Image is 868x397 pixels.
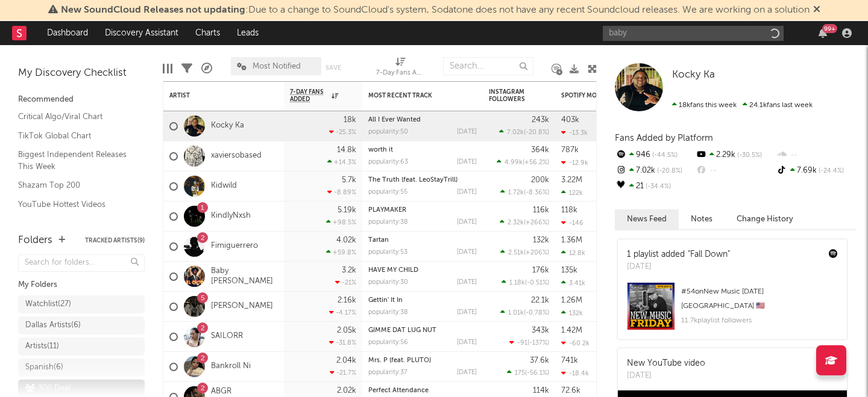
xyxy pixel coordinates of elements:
div: [DATE] [457,249,477,256]
div: -146 [561,219,583,227]
div: [DATE] [627,261,730,273]
a: Biggest Independent Releases This Week [18,148,133,173]
div: 2.05k [337,327,356,334]
div: 2.16k [338,297,356,304]
div: 11.7k playlist followers [681,313,838,328]
div: -- [695,163,775,179]
span: -0.51 % [527,280,547,286]
div: worth it [368,147,477,153]
div: 946 [615,147,695,163]
div: 364k [531,146,549,154]
a: "Fall Down" [688,250,730,259]
div: ( ) [497,158,549,166]
div: ( ) [507,369,549,377]
div: 1.26M [561,297,582,304]
a: GIMME DAT LUG NUT [368,327,436,334]
div: -12.9k [561,159,588,167]
a: Tartan [368,237,389,244]
div: -8.89 % [327,188,356,196]
div: 1.42M [561,327,582,334]
span: 7.02k [507,129,524,136]
span: +56.2 % [524,159,547,166]
span: -0.78 % [526,310,547,316]
div: 118k [561,206,577,214]
span: 2.51k [508,250,524,256]
a: worth it [368,147,393,153]
a: Dashboard [39,21,96,45]
span: Most Notified [253,63,301,70]
div: 7.69k [776,163,856,179]
a: YouTube Hottest Videos [18,198,133,211]
span: -137 % [529,340,547,346]
span: +206 % [526,250,547,256]
span: 4.99k [505,159,523,166]
div: popularity: 53 [368,249,407,256]
div: popularity: 63 [368,159,408,165]
div: [DATE] [457,369,477,376]
span: Fans Added by Platform [615,134,713,143]
a: TikTok Global Chart [18,129,133,143]
div: ( ) [499,128,549,136]
div: 72.6k [561,387,580,395]
div: +59.8 % [326,248,356,256]
button: Notes [679,209,725,229]
a: Artists(11) [18,337,145,355]
div: 21 [615,179,695,194]
button: News Feed [615,209,679,229]
span: 18k fans this week [672,102,737,109]
a: Critical Algo/Viral Chart [18,110,133,123]
div: 132k [561,309,583,317]
div: 3.41k [561,279,585,287]
div: 114k [533,387,549,395]
input: Search for folders... [18,254,145,272]
span: 24.1k fans last week [672,102,813,109]
div: 116k [533,206,549,214]
div: -60.2k [561,339,590,347]
div: -18.4k [561,369,589,377]
div: 3.22M [561,176,582,184]
div: -4.17 % [329,309,356,316]
span: 7-Day Fans Added [290,88,329,103]
a: Kocky Ka [672,69,715,81]
div: Spotify Monthly Listeners [561,92,652,99]
span: 1.01k [508,310,524,316]
div: [DATE] [457,309,477,316]
div: Dallas Artists ( 6 ) [25,318,81,333]
a: The Truth (feat. LeoStayTrill) [368,177,458,183]
div: [DATE] [457,159,477,165]
div: Edit Columns [163,51,172,86]
div: HAVE MY CHILD [368,267,477,274]
div: ( ) [500,248,549,256]
a: Kocky Ka [211,121,244,131]
div: Instagram Followers [489,88,531,103]
div: 176k [532,266,549,274]
div: 135k [561,266,577,274]
div: Folders [18,233,52,248]
a: All I Ever Wanted [368,117,421,123]
div: -21.7 % [330,369,356,377]
span: 175 [515,370,525,377]
div: 132k [533,236,549,244]
button: 99+ [819,28,827,38]
div: Artists ( 11 ) [25,339,59,354]
div: popularity: 55 [368,189,407,195]
div: Spanish ( 6 ) [25,360,63,375]
div: 787k [561,146,579,154]
div: 4.02k [336,236,356,244]
div: 99 + [822,24,837,33]
div: [DATE] [457,129,477,135]
div: Gettin' It In [368,297,477,304]
div: popularity: 30 [368,279,408,286]
a: KindlyNxsh [211,211,251,221]
div: [DATE] [457,279,477,286]
div: ( ) [500,188,549,196]
div: GIMME DAT LUG NUT [368,327,477,334]
a: SAILORR [211,331,243,342]
div: 2.02k [337,387,356,395]
span: Dismiss [813,5,820,15]
a: xaviersobased [211,151,262,161]
div: 22.1k [531,297,549,304]
a: HAVE MY CHILD [368,267,418,274]
span: : Due to a change to SoundCloud's system, Sodatone does not have any recent Soundcloud releases. ... [61,5,810,15]
div: Watchlist ( 27 ) [25,297,71,312]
